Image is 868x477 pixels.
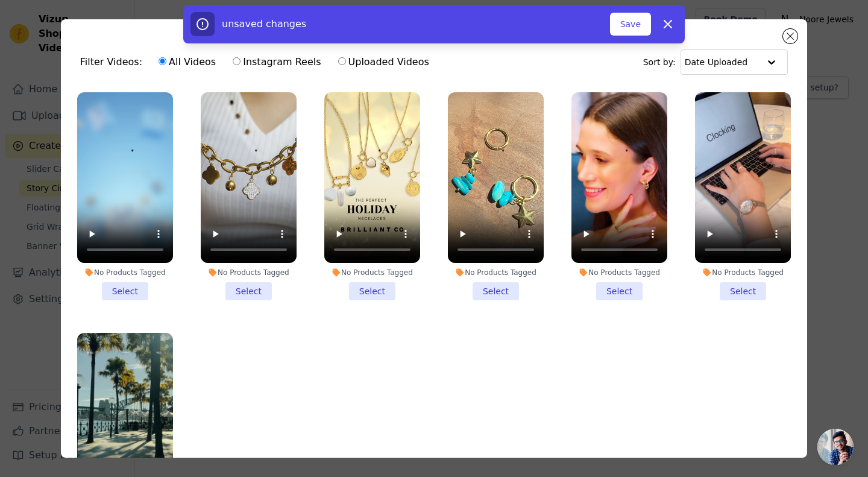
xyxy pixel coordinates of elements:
label: All Videos [158,54,216,70]
div: Filter Videos: [80,48,436,76]
label: Instagram Reels [232,54,321,70]
div: No Products Tagged [695,268,791,277]
div: No Products Tagged [448,268,544,277]
div: No Products Tagged [324,268,420,277]
div: Sort by: [643,49,788,75]
div: No Products Tagged [201,268,297,277]
div: No Products Tagged [77,268,173,277]
div: Open chat [817,429,854,465]
span: unsaved changes [222,18,306,30]
div: No Products Tagged [571,268,667,277]
label: Uploaded Videos [338,54,430,70]
button: Save [610,13,651,36]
